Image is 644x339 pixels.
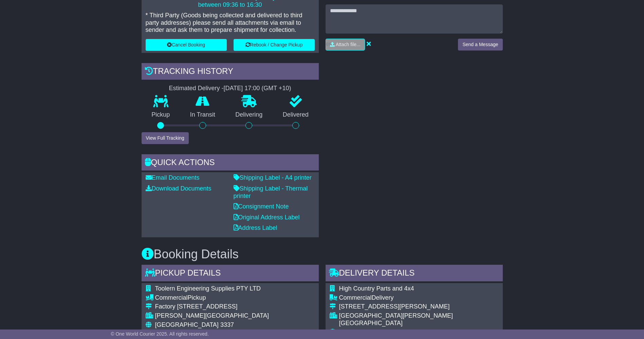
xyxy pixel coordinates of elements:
div: Quick Actions [142,154,319,173]
div: [DATE] 17:00 (GMT +10) [224,85,291,92]
button: Send a Message [458,39,502,51]
p: Delivering [225,111,273,119]
span: Commercial [155,294,188,301]
button: View Full Tracking [142,132,189,144]
div: Delivery Details [326,265,503,283]
p: Pickup [142,111,180,119]
span: 3722 [404,328,418,335]
a: Address Label [234,224,277,231]
div: Delivery [339,294,499,302]
p: Delivered [273,111,319,119]
div: Factory [STREET_ADDRESS] [155,303,269,311]
h3: Booking Details [142,247,503,261]
span: [GEOGRAPHIC_DATA] [339,328,403,335]
a: Consignment Note [234,203,289,210]
a: Original Address Label [234,214,300,221]
div: [PERSON_NAME][GEOGRAPHIC_DATA] [155,312,269,320]
span: [GEOGRAPHIC_DATA] [155,321,219,328]
div: [STREET_ADDRESS][PERSON_NAME] [339,303,499,311]
p: In Transit [180,111,225,119]
button: Cancel Booking [146,39,227,51]
div: Tracking history [142,63,319,81]
span: Commercial [339,294,372,301]
a: Download Documents [146,185,211,192]
p: * Third Party (Goods being collected and delivered to third party addresses) please send all atta... [146,12,315,34]
div: Estimated Delivery - [142,85,319,92]
div: [GEOGRAPHIC_DATA][PERSON_NAME][GEOGRAPHIC_DATA] [339,312,499,327]
a: Shipping Label - Thermal printer [234,185,308,199]
span: High Country Parts and 4x4 [339,285,414,292]
button: Rebook / Change Pickup [234,39,315,51]
div: Pickup [155,294,269,302]
a: Shipping Label - A4 printer [234,174,312,181]
span: © One World Courier 2025. All rights reserved. [111,331,209,337]
span: 3337 [220,321,234,328]
div: Pickup Details [142,265,319,283]
span: Toolern Engineering Supplies PTY LTD [155,285,261,292]
a: Email Documents [146,174,200,181]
